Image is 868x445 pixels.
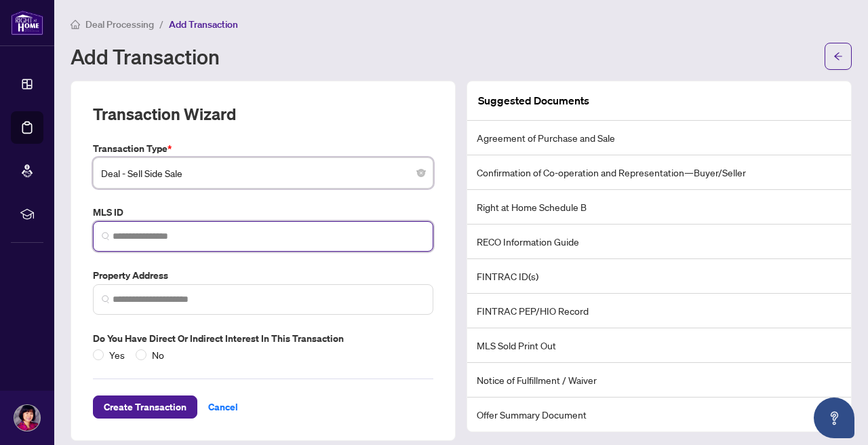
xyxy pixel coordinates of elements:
button: Create Transaction [93,395,197,419]
img: search_icon [102,295,110,303]
li: FINTRAC ID(s) [467,259,851,294]
article: Suggested Documents [478,92,589,109]
img: logo [11,10,43,35]
h1: Add Transaction [71,45,220,67]
span: Yes [104,347,130,362]
img: search_icon [102,232,110,240]
span: No [146,347,170,362]
span: Deal - Sell Side Sale [101,160,425,186]
span: home [71,20,80,29]
li: MLS Sold Print Out [467,328,851,363]
label: Transaction Type [93,141,433,156]
img: Profile Icon [14,405,40,431]
span: close-circle [417,169,425,177]
li: FINTRAC PEP/HIO Record [467,294,851,328]
label: Property Address [93,268,433,283]
li: Offer Summary Document [467,398,851,431]
button: Cancel [197,395,249,419]
li: / [159,16,163,32]
span: Add Transaction [169,18,238,31]
span: Deal Processing [85,18,154,31]
h2: Transaction Wizard [93,103,236,125]
li: Notice of Fulfillment / Waiver [467,363,851,398]
li: Agreement of Purchase and Sale [467,121,851,155]
li: Confirmation of Co-operation and Representation—Buyer/Seller [467,155,851,190]
span: arrow-left [833,52,843,61]
li: Right at Home Schedule B [467,190,851,225]
span: Create Transaction [104,396,186,418]
label: MLS ID [93,205,433,220]
li: RECO Information Guide [467,225,851,259]
span: Cancel [208,396,238,418]
button: Open asap [814,398,854,438]
label: Do you have direct or indirect interest in this transaction [93,331,433,346]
